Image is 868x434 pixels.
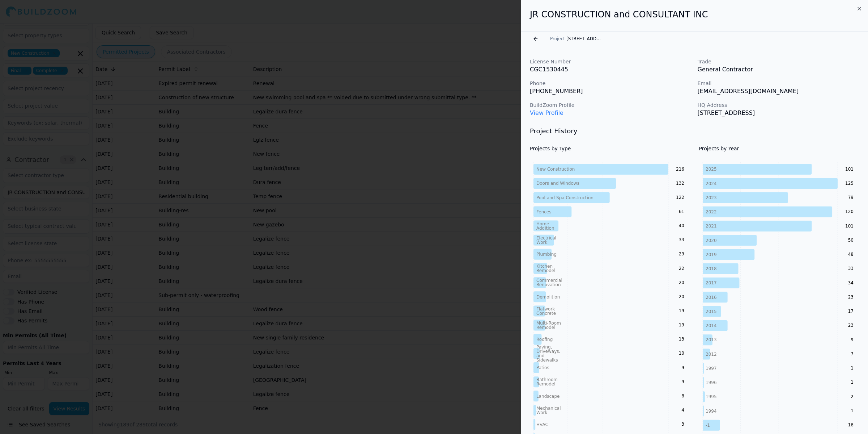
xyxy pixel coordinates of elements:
text: 101 [845,224,854,229]
tspan: New Construction [536,167,575,172]
p: License Number [530,58,692,65]
tspan: Home [536,221,549,226]
tspan: Landscape [536,394,559,399]
tspan: Multi-Room [536,321,561,326]
tspan: Work [536,410,547,415]
tspan: Remodel [536,268,556,273]
tspan: 2023 [706,195,717,200]
tspan: 2012 [706,352,717,357]
p: Trade [698,58,860,65]
text: 132 [676,181,684,186]
text: 20 [679,280,684,285]
text: 23 [848,295,853,300]
text: 17 [848,309,853,314]
h4: Projects by Year [699,145,860,152]
tspan: 2015 [706,309,717,314]
tspan: Fences [536,209,551,214]
text: 33 [848,266,853,271]
a: View Profile [530,109,563,116]
tspan: 2016 [706,295,717,300]
p: HQ Address [698,101,860,109]
text: 10 [679,351,684,356]
tspan: Plumbing [536,252,557,257]
tspan: 1994 [706,409,717,414]
text: 9 [851,337,854,342]
tspan: Patios [536,365,549,370]
tspan: HVAC [536,422,548,427]
tspan: 2020 [706,238,717,243]
tspan: Doors and Windows [536,181,579,186]
tspan: Mechanical [536,406,561,411]
text: 22 [679,266,684,271]
h3: Project History [530,126,859,136]
text: 216 [676,167,684,172]
span: [STREET_ADDRESS] [566,36,603,42]
tspan: Roofing [536,337,553,342]
p: General Contractor [698,65,860,74]
tspan: Kitchen [536,264,553,269]
tspan: -1 [706,423,710,428]
tspan: Electrical [536,235,556,241]
tspan: Concrete [536,311,556,316]
tspan: 2022 [706,209,717,214]
text: 7 [851,351,854,356]
text: 120 [845,209,854,214]
text: 1 [851,408,854,413]
text: 9 [681,379,684,384]
tspan: Pool and Spa Construction [536,195,593,200]
tspan: Work [536,240,547,245]
tspan: 1995 [706,394,717,399]
text: 101 [845,167,854,172]
button: Project[STREET_ADDRESS] [546,34,607,44]
tspan: Commercial [536,278,562,283]
text: 20 [679,294,684,299]
tspan: 1996 [706,380,717,385]
tspan: 2024 [706,181,717,186]
text: 16 [848,422,853,427]
text: 23 [848,323,853,328]
text: 19 [679,322,684,327]
tspan: 2025 [706,167,717,172]
tspan: Remodel [536,325,556,330]
p: [STREET_ADDRESS] [698,109,860,117]
tspan: Renovation [536,282,561,287]
text: 4 [681,408,684,413]
text: 61 [679,209,684,214]
text: 125 [845,181,854,186]
tspan: Remodel [536,381,556,387]
tspan: Driveways, [536,349,560,354]
tspan: 2021 [706,224,717,229]
h4: Projects by Type [530,145,690,152]
text: 1 [851,380,854,385]
text: 9 [681,365,684,370]
text: 50 [848,238,853,243]
p: [EMAIL_ADDRESS][DOMAIN_NAME] [698,87,860,96]
tspan: 2017 [706,280,717,285]
p: Email [698,80,860,87]
tspan: Demolition [536,295,560,300]
text: 34 [848,280,853,285]
tspan: 2014 [706,323,717,328]
text: 8 [681,393,684,398]
span: Project [550,36,565,42]
text: 40 [679,223,684,228]
tspan: Flatwork [536,306,555,312]
tspan: 2013 [706,337,717,342]
p: BuildZoom Profile [530,101,692,109]
text: 48 [848,252,853,257]
tspan: 1997 [706,366,717,371]
text: 2 [851,394,854,399]
p: CGC1530445 [530,65,692,74]
tspan: Addition [536,226,554,231]
text: 33 [679,237,684,242]
text: 13 [679,337,684,342]
tspan: 2018 [706,266,717,271]
p: Phone [530,80,692,87]
h2: JR CONSTRUCTION and CONSULTANT INC [530,9,859,20]
tspan: 2019 [706,252,717,257]
tspan: Paving, [536,345,552,350]
tspan: Bathroom [536,377,558,382]
tspan: Sidewalks [536,358,558,363]
p: [PHONE_NUMBER] [530,87,692,96]
text: 122 [676,195,684,200]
